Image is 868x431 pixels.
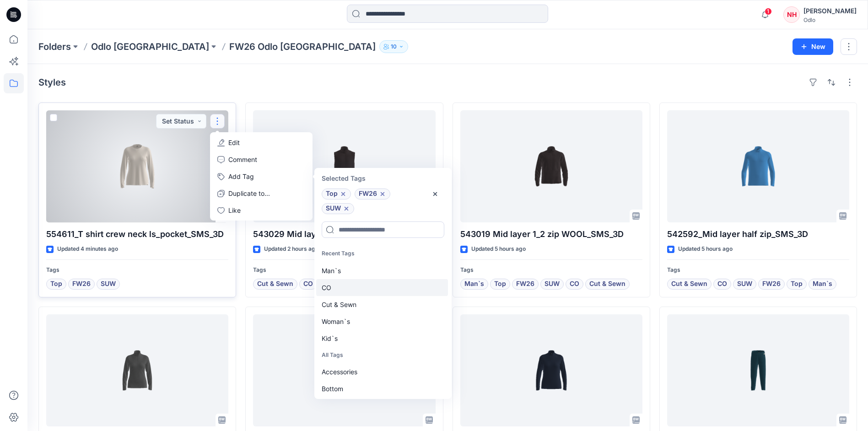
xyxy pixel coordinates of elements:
p: Tags [253,265,435,275]
div: Odlo [803,16,857,23]
h4: Styles [38,77,66,88]
span: Top [494,279,506,290]
p: Duplicate to... [228,189,270,198]
p: FW26 Odlo [GEOGRAPHIC_DATA] [229,40,376,53]
p: Updated 2 hours ago [264,244,318,254]
span: Top [50,279,62,290]
button: New [793,38,833,55]
span: FW26 [762,279,781,290]
a: Folders [38,40,71,53]
a: 543029 Mid layer WOOL VEST_SMS_3D [253,110,435,222]
button: 10 [379,40,408,53]
span: SUW [326,203,341,214]
p: 542592_Mid layer half zip_SMS_3D [667,228,849,241]
span: FW26 [359,189,377,199]
button: Add Tag [212,168,311,185]
a: 542591_Mid layer half zip_SMS_3D [460,314,642,426]
span: Man`s [813,279,832,290]
p: Tags [460,265,642,275]
p: Selected Tags [316,170,450,187]
span: Man`s [464,279,484,290]
span: Cut & Sewn [671,279,707,290]
a: 542592_Mid layer half zip_SMS_3D [667,110,849,222]
p: Updated 5 hours ago [471,244,526,254]
span: 1 [765,8,772,15]
p: Updated 4 minutes ago [57,244,118,254]
span: Top [791,279,803,290]
div: NH [783,6,800,23]
p: Recent Tags [316,245,448,262]
span: FW26 [516,279,534,290]
a: Edit [212,134,311,151]
div: Cut & Sewn [316,296,448,313]
div: Woman`s [316,313,448,330]
span: CO [570,279,579,290]
a: 542332_Mid layer half zip_SMS_3D [253,314,435,426]
span: Top [326,189,338,199]
p: Tags [46,265,228,275]
span: FW26 [72,279,91,290]
div: Accessories [316,363,448,380]
span: SUW [545,279,560,290]
a: 554611_T shirt crew neck ls_pocket_SMS_3D [46,110,228,222]
span: SUW [737,279,752,290]
p: Edit [228,138,240,147]
p: 543019 Mid layer 1_2 zip WOOL_SMS_3D [460,228,642,241]
span: Cut & Sewn [257,279,293,290]
div: [PERSON_NAME] [803,5,857,16]
div: Kid`s [316,330,448,347]
span: CO [303,279,313,290]
div: CO [316,279,448,296]
p: 554611_T shirt crew neck ls_pocket_SMS_3D [46,228,228,241]
span: SUW [101,279,116,290]
a: 159589_BL bottom long_Quilted kids_SMS_3D [667,314,849,426]
p: Updated 5 hours ago [678,244,733,254]
span: CO [717,279,727,290]
p: Comment [228,155,257,164]
div: Man`s [316,262,448,279]
p: 543029 Mid layer WOOL VEST_SMS_3D [253,228,435,241]
a: 542331_Mid layer half zip_SMS_3D [46,314,228,426]
span: Cut & Sewn [589,279,625,290]
p: 10 [391,42,397,52]
a: 543019 Mid layer 1_2 zip WOOL_SMS_3D [460,110,642,222]
div: Bottom [316,380,448,397]
p: Tags [667,265,849,275]
p: Like [228,205,241,215]
a: Odlo [GEOGRAPHIC_DATA] [91,40,209,53]
p: All Tags [316,347,448,364]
